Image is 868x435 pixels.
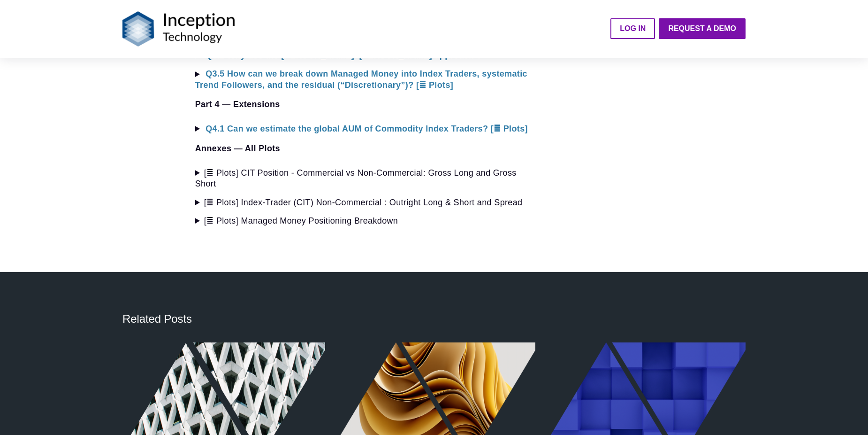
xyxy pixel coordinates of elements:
strong: Q4.1 Can we estimate the global AUM of Commodity Index Traders? [≣ Plots] [206,124,528,133]
a: Request a Demo [659,18,746,39]
summary: Q3.2 Why use the [PERSON_NAME]–[PERSON_NAME] approach ? [195,50,534,61]
a: LOG IN [610,18,655,39]
summary: [≣ Plots] Managed Money Positioning Breakdown [195,216,534,226]
strong: Q3.5 How can we break down Managed Money into Index Traders, systematic Trend Followers, and the ... [195,70,527,90]
img: Logo [122,11,235,47]
summary: Q3.5 How can we break down Managed Money into Index Traders, systematic Trend Followers, and the ... [195,69,534,91]
summary: [≣ Plots] Index-Trader (CIT) Non-Commercial : Outright Long & Short and Spread [195,197,534,208]
summary: [≣ Plots] CIT Position - Commercial vs Non-Commercial: Gross Long and Gross Short [195,168,534,190]
h5: Related Posts [122,312,746,326]
strong: Request a Demo [668,24,736,32]
summary: Q4.1 Can we estimate the global AUM of Commodity Index Traders? [≣ Plots] [195,124,534,134]
span: Annexes — All Plots [195,144,280,153]
strong: LOG IN [620,24,646,32]
span: Part 4 — Extensions [195,100,280,109]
